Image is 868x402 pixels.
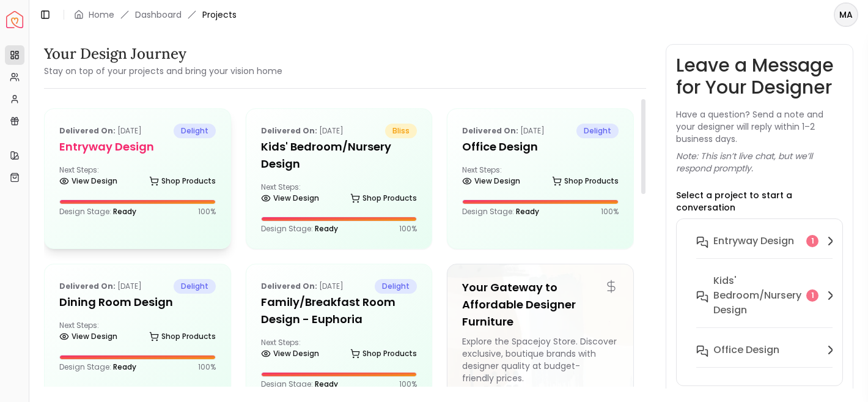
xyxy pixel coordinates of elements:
p: Design Stage: [59,362,136,372]
h6: Office Design [713,343,779,357]
p: 100 % [399,379,417,389]
p: Design Stage: [261,224,338,234]
p: Note: This isn’t live chat, but we’ll respond promptly. [676,150,843,174]
span: Ready [315,379,338,389]
span: Ready [516,206,539,217]
a: Shop Products [149,328,216,345]
small: Stay on top of your projects and bring your vision home [44,65,282,77]
div: 1 [806,235,818,247]
a: View Design [59,173,117,190]
span: delight [576,124,619,138]
h6: Kids' Bedroom/Nursery design [713,274,801,318]
span: delight [174,279,216,294]
div: Next Steps: [59,321,216,345]
a: Dashboard [135,9,182,21]
p: [DATE] [261,279,344,294]
p: 100 % [198,207,216,217]
a: Shop Products [350,190,417,207]
h5: Kids' Bedroom/Nursery design [261,138,417,173]
span: MA [835,4,857,26]
div: Next Steps: [462,165,619,190]
div: Explore the Spacejoy Store. Discover exclusive, boutique brands with designer quality at budget-f... [462,335,619,384]
p: [DATE] [261,124,344,138]
p: 100 % [399,224,417,234]
p: [DATE] [59,279,142,294]
p: [DATE] [462,124,545,138]
a: Spacejoy [6,11,23,28]
div: Next Steps: [261,182,417,207]
p: Design Stage: [462,207,539,217]
h3: Your Design Journey [44,44,282,64]
span: delight [375,279,417,294]
h5: Office Design [462,138,619,155]
h5: Family/Breakfast Room Design - Euphoria [261,294,417,328]
div: Next Steps: [261,338,417,362]
button: MA [834,2,858,27]
button: Kids' Bedroom/Nursery design1 [686,269,848,338]
span: Ready [113,362,136,372]
span: Ready [315,223,338,234]
span: delight [174,124,216,138]
span: bliss [385,124,417,138]
h5: Dining Room Design [59,294,216,311]
a: Shop Products [552,173,619,190]
a: Shop Products [149,173,216,190]
a: View Design [261,190,319,207]
b: Delivered on: [59,281,116,291]
b: Delivered on: [261,125,317,136]
img: Spacejoy Logo [6,11,23,28]
a: View Design [462,173,520,190]
p: [DATE] [59,124,142,138]
span: Projects [202,9,237,21]
button: entryway design1 [686,229,848,269]
p: Design Stage: [59,207,136,217]
nav: breadcrumb [74,9,237,21]
a: View Design [261,345,319,362]
h6: entryway design [713,234,794,248]
h3: Leave a Message for Your Designer [676,54,843,99]
p: Have a question? Send a note and your designer will reply within 1–2 business days. [676,108,843,145]
button: Office Design [686,338,848,378]
h5: Your Gateway to Affordable Designer Furniture [462,279,619,330]
b: Delivered on: [59,125,116,136]
b: Delivered on: [261,281,317,291]
div: Next Steps: [59,165,216,190]
b: Delivered on: [462,125,518,136]
a: Shop Products [350,345,417,362]
span: Ready [113,206,136,217]
p: 100 % [198,362,216,372]
a: View Design [59,328,117,345]
p: Select a project to start a conversation [676,189,843,214]
div: 1 [806,289,818,302]
a: Home [89,9,114,21]
h5: entryway design [59,138,216,155]
p: 100 % [601,207,619,217]
p: Design Stage: [261,379,338,389]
